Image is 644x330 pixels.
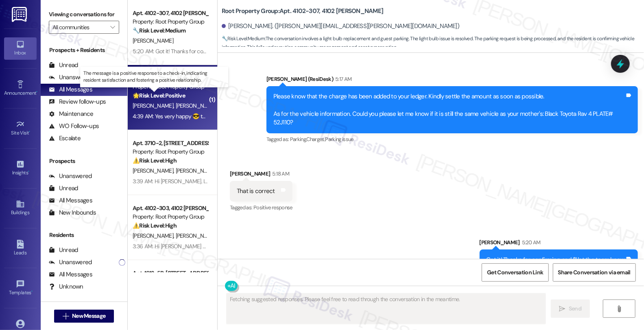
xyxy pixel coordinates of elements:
span: Parking issue [325,136,354,143]
a: Inbox [4,37,37,59]
div: All Messages [49,270,92,279]
div: Residents [41,231,127,239]
span: [PERSON_NAME] [133,232,176,239]
span: Positive response [253,204,293,211]
div: Maintenance [49,110,94,118]
div: Prospects [41,157,127,165]
i:  [110,24,115,30]
i:  [616,306,622,312]
span: • [31,289,33,294]
a: Leads [4,237,37,259]
div: That is correct [237,187,275,195]
div: All Messages [49,85,92,94]
div: Unanswered [49,258,92,267]
strong: ⚠️ Risk Level: High [133,157,177,164]
div: Got it! Thanks for confirming, and I'll let the team know. [487,256,625,264]
button: Send [551,300,590,318]
button: Get Conversation Link [482,263,548,282]
div: 5:17 AM [333,75,351,83]
span: Send [569,304,581,313]
span: Charges , [307,136,325,143]
span: [PERSON_NAME] [176,102,216,109]
span: [PERSON_NAME] [133,37,173,44]
span: [PERSON_NAME] [133,167,176,174]
div: Unknown [49,282,83,291]
div: Apt. 1613-5R, [STREET_ADDRESS] [133,269,208,278]
div: [PERSON_NAME] [480,238,638,250]
div: Property: Root Property Group [133,148,208,156]
div: Review follow-ups [49,98,106,106]
span: [PERSON_NAME] [176,232,216,239]
div: Apt. 3710-2, [STREET_ADDRESS] [133,139,208,148]
div: Tagged as: [230,202,293,213]
span: : The conversation involves a light bulb replacement and guest parking. The light bulb issue is r... [222,35,644,52]
div: Prospects + Residents [41,46,127,54]
div: New Inbounds [49,208,96,217]
a: Templates • [4,277,37,299]
span: [PERSON_NAME] [133,102,176,109]
b: Root Property Group: Apt. 4102-307, 4102 [PERSON_NAME] [222,7,383,15]
textarea: Fetching suggested responses. Please feel free to read through the conversation in the meantime. [227,293,546,324]
i:  [559,306,565,312]
a: Insights • [4,157,37,179]
span: Parking , [290,136,307,143]
div: [PERSON_NAME]. ([PERSON_NAME][EMAIL_ADDRESS][PERSON_NAME][DOMAIN_NAME]) [222,22,459,30]
span: Get Conversation Link [487,268,543,277]
a: Site Visit • [4,117,37,139]
div: Apt. 4102-303, 4102 [PERSON_NAME] [133,204,208,213]
div: Property: Root Property Group [133,17,208,26]
img: ResiDesk Logo [12,7,28,22]
div: All Messages [49,196,92,205]
div: Tagged as: [266,133,638,145]
strong: ⚠️ Risk Level: High [133,222,177,229]
div: [PERSON_NAME] [230,169,293,181]
div: Apt. 4102-307, 4102 [PERSON_NAME] [133,9,208,17]
div: Please know that the charge has been added to your ledger. Kindly settle the amount as soon as po... [273,92,625,127]
div: Unread [49,184,78,193]
div: Unanswered [49,73,92,82]
span: Share Conversation via email [558,268,631,277]
a: Buildings [4,197,37,219]
i:  [63,313,69,319]
span: • [29,129,31,135]
button: Share Conversation via email [553,263,636,282]
div: Unanswered [49,172,92,180]
div: Unread [49,61,78,69]
span: • [28,169,29,174]
strong: 🌟 Risk Level: Positive [133,92,185,99]
div: [PERSON_NAME] (ResiDesk) [266,75,638,86]
label: Viewing conversations for [49,8,119,21]
strong: 🔧 Risk Level: Medium [222,35,265,42]
div: Unread [49,246,78,254]
div: WO Follow-ups [49,122,99,130]
input: All communities [52,21,106,34]
div: Property: Root Property Group [133,213,208,221]
div: Escalate [49,134,81,143]
strong: 🔧 Risk Level: Medium [133,27,186,34]
span: [PERSON_NAME] [176,167,219,174]
span: • [36,89,37,95]
div: 5:20 AM [520,238,540,247]
button: New Message [54,310,114,323]
span: New Message [72,312,105,320]
div: 4:39 AM: Yes very happy 😎 thank you [133,113,224,120]
p: The message is a positive response to a check-in, indicating resident satisfaction and fostering ... [83,70,225,84]
div: 5:18 AM [271,169,289,178]
div: 5:20 AM: Got it! Thanks for confirming, and I'll let the team know. [133,48,283,55]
